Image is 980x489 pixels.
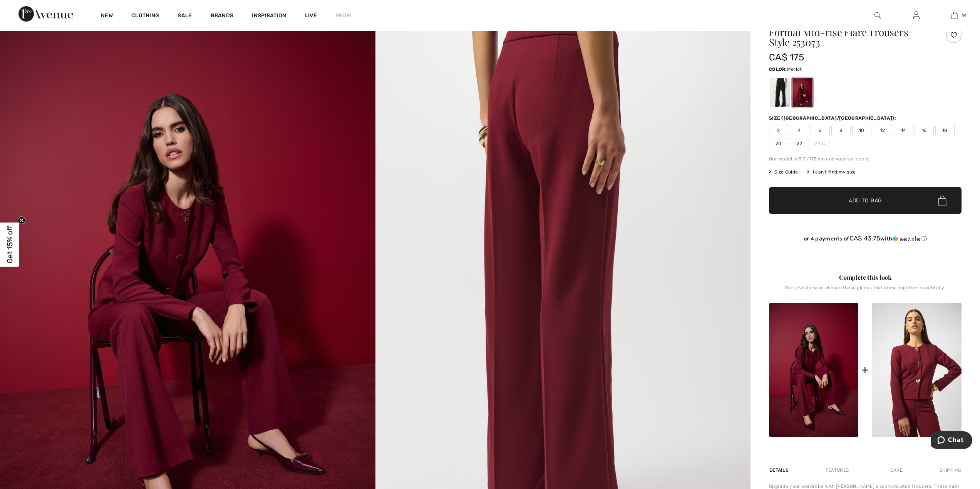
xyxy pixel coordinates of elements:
[769,273,962,282] div: Complete this look
[874,11,881,20] img: search the website
[769,285,962,297] div: Our stylists have chosen these pieces that come together beautifully.
[769,138,788,149] span: 20
[769,67,787,72] span: Color:
[936,11,973,20] a: 14
[101,12,113,20] a: New
[873,125,892,136] span: 12
[769,235,962,245] div: or 4 payments ofCA$ 43.75withSezzle Click to learn more about Sezzle
[962,12,967,19] span: 14
[822,142,826,145] img: ring-m.svg
[938,195,946,205] img: Bag.svg
[819,463,855,477] div: Features
[178,12,192,20] a: Sale
[335,12,351,20] a: Prom
[790,138,809,149] span: 22
[807,169,856,175] div: I can't find my size
[252,12,286,20] span: Inspiration
[211,12,234,20] a: Brands
[769,303,858,437] img: Formal Mid-Rise Flare Trousers Style 253073
[790,125,809,136] span: 4
[5,226,14,264] span: Get 15% off
[769,115,898,122] div: Size ([GEOGRAPHIC_DATA]/[GEOGRAPHIC_DATA]):
[770,78,790,107] div: Black
[811,138,830,149] span: 24
[931,431,972,451] iframe: Opens a widget where you can chat to one of our agents
[915,125,934,136] span: 16
[769,187,962,214] button: Add to Bag
[811,125,830,136] span: 6
[849,234,881,242] span: CA$ 43.75
[913,11,920,20] img: My Info
[131,12,159,20] a: Clothing
[769,125,788,136] span: 2
[18,6,73,22] img: 1ère Avenue
[861,361,869,379] div: +
[893,235,920,242] img: Sezzle
[938,463,962,477] div: Shipping
[18,216,25,224] button: Close teaser
[884,463,909,477] div: Care
[831,125,851,136] span: 8
[952,11,958,20] img: My Bag
[852,125,871,136] span: 10
[769,155,962,162] div: Our model is 5'9"/175 cm and wears a size 6.
[792,78,812,107] div: Merlot
[769,235,962,242] div: or 4 payments of with
[872,303,962,437] img: Formal Round Neck Blazer Style 253071
[769,27,930,47] h1: Formal Mid-rise Flare Trousers Style 253073
[769,52,804,63] span: CA$ 175
[305,12,317,20] a: Live
[769,463,791,477] div: Details
[787,67,802,72] span: Merlot
[849,197,882,205] span: Add to Bag
[769,169,798,175] span: Size Guide
[935,125,955,136] span: 18
[907,11,926,20] a: Sign In
[894,125,913,136] span: 14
